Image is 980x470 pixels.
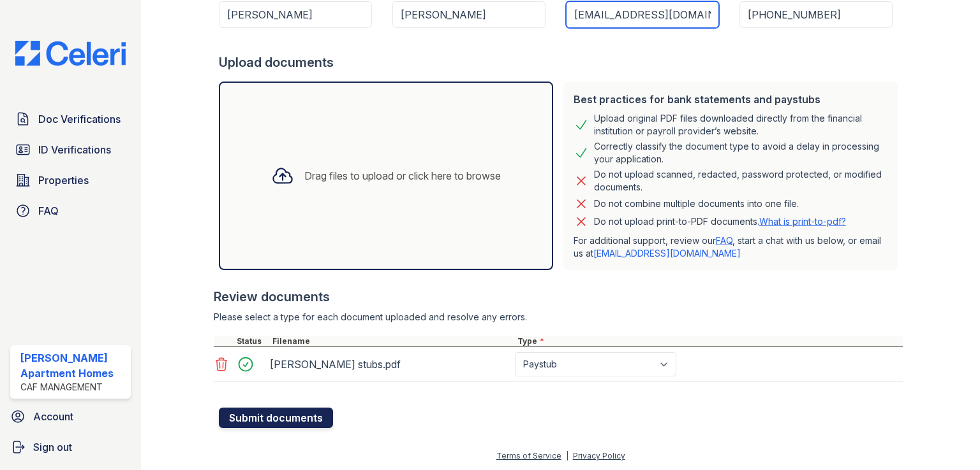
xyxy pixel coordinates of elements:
a: What is print-to-pdf? [759,216,846,227]
a: Terms of Service [496,451,561,460]
a: FAQ [10,198,131,224]
span: Doc Verifications [38,111,121,127]
div: Review documents [214,288,903,306]
a: Privacy Policy [573,451,625,460]
div: Upload original PDF files downloaded directly from the financial institution or payroll provider’... [594,112,887,138]
div: [PERSON_NAME] stubs.pdf [270,354,510,374]
div: Please select a type for each document uploaded and resolve any errors. [214,311,903,324]
a: Properties [10,167,131,193]
div: CAF Management [20,381,126,394]
div: Do not combine multiple documents into one file. [594,196,799,211]
span: Sign out [33,439,72,455]
div: Upload documents [219,53,903,71]
div: [PERSON_NAME] Apartment Homes [20,350,126,381]
button: Submit documents [219,408,333,428]
div: Do not upload scanned, redacted, password protected, or modified documents. [594,168,887,194]
a: Doc Verifications [10,106,131,132]
a: [EMAIL_ADDRESS][DOMAIN_NAME] [593,248,741,259]
div: Drag files to upload or click here to browse [304,168,501,183]
a: FAQ [716,235,732,246]
a: ID Verifications [10,137,131,162]
img: CE_Logo_Blue-a8612792a0a2168367f1c8372b55b34899dd931a85d93a1a3d3e32e68fde9ad4.png [5,41,136,66]
div: | [566,451,568,460]
span: ID Verifications [38,142,111,157]
a: Account [5,404,136,429]
a: Sign out [5,434,136,460]
div: Filename [270,336,515,346]
span: FAQ [38,203,59,218]
span: Account [33,409,73,424]
div: Best practices for bank statements and paystubs [574,92,887,107]
div: Status [234,336,270,346]
p: Do not upload print-to-PDF documents. [594,215,846,228]
div: Type [515,336,903,346]
p: For additional support, review our , start a chat with us below, or email us at [574,234,887,260]
span: Properties [38,173,89,188]
div: Correctly classify the document type to avoid a delay in processing your application. [594,140,887,166]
